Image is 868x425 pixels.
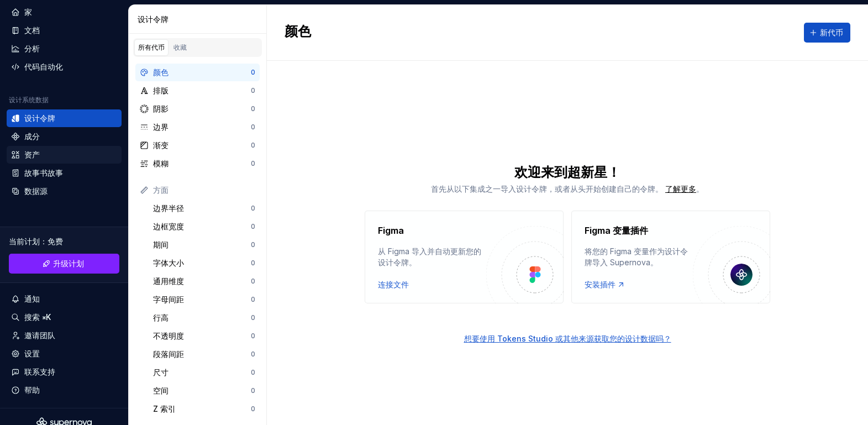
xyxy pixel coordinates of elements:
a: 不透明度0 [149,327,260,345]
font: 0 [251,259,255,267]
font: 0 [251,123,255,131]
a: 边框宽度0 [149,218,260,235]
font: 邀请团队 [24,330,55,340]
a: 模糊0 [135,155,260,172]
font: 边框宽度 [153,222,184,231]
font: 所有代币 [138,43,165,51]
a: 文档 [7,22,122,39]
font: 资产 [24,150,40,159]
font: 段落间距 [153,349,184,359]
font: 通知 [24,294,40,303]
font: 模糊 [153,159,169,168]
font: 阴影 [153,104,169,113]
font: 首先从以下集成之一导入设计令牌，或者从头开始创建自己的令牌。 [431,184,663,193]
font: 代码自动化 [24,62,63,71]
font: 成分 [24,132,40,141]
font: 0 [251,313,255,322]
font: 0 [251,386,255,395]
font: 通用维度 [153,276,184,286]
font: 新代币 [820,28,843,37]
font: 空间 [153,386,169,395]
a: 阴影0 [135,100,260,118]
font: 0 [251,104,255,113]
button: 想要使用 Tokens Studio 或其他来源获取您的设计数据吗？ [464,333,671,344]
button: 帮助 [7,381,122,399]
button: 连接文件 [378,279,409,290]
font: 0 [251,350,255,358]
font: 收藏 [173,43,187,51]
a: Z 索引0 [149,400,260,418]
a: 颜色0 [135,64,260,81]
a: 字体大小0 [149,254,260,272]
a: 想要使用 Tokens Studio 或其他来源获取您的设计数据吗？ [267,303,868,344]
font: 不透明度 [153,331,184,340]
font: 0 [251,141,255,149]
a: 数据源 [7,182,122,200]
font: 家 [24,7,32,17]
button: 通知 [7,290,122,308]
font: Figma [378,225,404,236]
button: 升级计划 [9,254,119,274]
button: 新代币 [804,23,850,43]
font: 0 [251,368,255,376]
font: 尺寸 [153,368,169,377]
font: 免费 [48,237,63,246]
a: 故事书故事 [7,164,122,182]
font: 排版 [153,86,169,95]
font: 0 [251,295,255,303]
a: 安装插件 [585,279,625,290]
font: 设置 [24,349,40,358]
font: 从 Figma 导入并自动更新您的设计令牌。 [378,246,481,267]
font: 0 [251,405,255,413]
a: 资产 [7,146,122,164]
font: 边界半径 [153,203,184,213]
font: 字母间距 [153,295,184,304]
font: 当前计划 [9,237,40,246]
button: 搜索 ⌘K [7,308,122,326]
font: 颜色 [285,23,311,39]
font: 0 [251,68,255,76]
font: 。 [696,184,704,193]
font: Z 索引 [153,404,176,413]
font: 颜色 [153,67,169,77]
font: 升级计划 [53,259,84,268]
font: 行高 [153,313,169,322]
font: 欢迎来到超新星！ [514,164,620,180]
font: 设计系统数据 [9,96,49,104]
font: 帮助 [24,385,40,395]
font: 字体大小 [153,258,184,267]
button: 联系支持 [7,363,122,381]
a: 段落间距0 [149,345,260,363]
a: 行高0 [149,309,260,327]
font: 分析 [24,44,40,53]
a: 分析 [7,40,122,57]
a: 字母间距0 [149,291,260,308]
font: 联系支持 [24,367,55,376]
a: 设置 [7,345,122,363]
a: 成分 [7,128,122,145]
font: 将您的 Figma 变量作为设计令牌导入 Supernova。 [585,246,688,267]
a: 代码自动化 [7,58,122,76]
a: 排版0 [135,82,260,99]
a: 渐变0 [135,137,260,154]
font: 0 [251,86,255,95]
font: 想要使用 Tokens Studio 或其他来源获取您的设计数据吗？ [464,334,671,343]
font: 故事书故事 [24,168,63,177]
font: ： [40,237,48,246]
font: 数据源 [24,186,48,196]
font: 文档 [24,25,40,35]
font: 设计令牌 [24,113,55,123]
a: 了解更多 [665,183,696,195]
font: 连接文件 [378,280,409,289]
font: 搜索 ⌘K [24,312,51,322]
font: 边界 [153,122,169,132]
a: 通用维度0 [149,272,260,290]
font: 渐变 [153,140,169,150]
font: 0 [251,240,255,249]
font: 方面 [153,185,169,195]
a: 边界0 [135,118,260,136]
a: 设计令牌 [7,109,122,127]
font: 安装插件 [585,280,616,289]
a: 邀请团队 [7,327,122,344]
a: 边界半径0 [149,200,260,217]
